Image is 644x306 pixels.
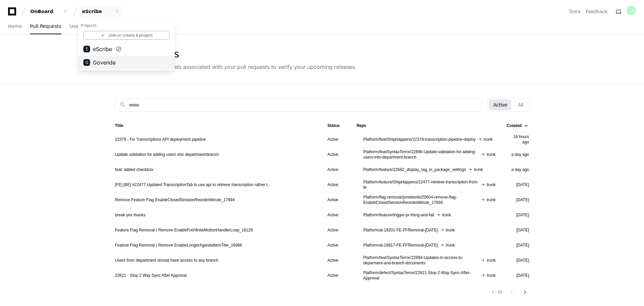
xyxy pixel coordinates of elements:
div: Active [327,137,346,142]
div: Active [327,167,346,172]
span: Platform/feature/trigger-pr-thing-and-fail [363,212,434,218]
div: [DATE] [507,243,529,248]
a: 22378 - Fix Transcriptions API deployment pipeline [115,137,206,142]
div: a day ago [507,167,529,172]
a: Pull Requests [30,19,61,34]
span: trunk [487,258,496,263]
div: Active [327,152,346,157]
button: OnBoard [28,5,71,17]
span: trunk [487,152,496,157]
span: Platform/feat/ShipHappens/22378-transcription-pipeline-deploy [363,137,476,142]
span: Users [70,24,83,28]
div: Run through the checklists associated with your pull requests to verify your upcoming releases. [115,63,357,71]
div: Active [327,182,346,187]
div: Active [327,258,346,263]
a: Docs [569,8,580,15]
div: Active [327,243,346,248]
a: Feature Flag Removal | Remove EnableLongerAgendaItemTitle_16966 [115,243,242,248]
button: eScribe [79,5,122,17]
button: Active [489,99,511,110]
div: G [83,59,90,66]
div: Title [115,123,317,128]
th: Repo [351,120,501,132]
div: OnBoard [30,8,59,15]
div: a day ago [507,152,529,157]
div: E [83,46,90,52]
span: Platform/feat/SyntaxTerror/22894-Updates-in-access-to-deparment-and-branch-documents [363,255,479,266]
a: Feature Flag Removal | Remove EnableFixInfiniteMotionHandlerLoop_18129 [115,227,253,233]
div: Status [327,123,340,128]
mat-icon: chevron_right [521,288,529,296]
span: trunk [487,273,496,278]
span: trunk [474,167,483,172]
div: [DATE] [507,212,529,218]
span: Platform/al-18201-FE-FFRemoval-[DATE] [363,227,438,233]
span: Pull Requests [30,24,61,28]
div: [DATE] [507,258,529,263]
a: break yes thanks [115,212,146,218]
div: Pull Requests [115,48,357,60]
span: trunk [446,243,455,248]
span: eScribe [93,45,112,53]
span: Platform/flag-removal/postdevils/20604-remove-flag-EnableClosedSessionReorderMinute_17694 [363,194,479,205]
div: 1 - 10 [492,290,502,295]
span: trunk [487,197,496,203]
div: eScribe [82,8,111,15]
span: Platform/feature/ShipHappens/22477-retrieve-transcription-from-fe [363,179,479,190]
a: Remove Feature Flag EnableClosedSessionReorderMinute_17694 [115,197,235,203]
a: 22621 - Stop 2 Way Sync After Approval [115,273,187,278]
mat-icon: search [119,101,126,108]
div: 16 hours ago [507,134,529,145]
div: Active [327,227,346,233]
div: [DATE] [507,182,529,187]
a: Home [8,19,22,34]
div: Active [327,212,346,218]
div: Status [327,123,346,128]
span: Govenda [93,58,116,67]
span: Platform/feat/SyntaxTerror/22896-Update-validation-for-adding-users-into-department-branch [363,149,479,160]
span: trunk [442,212,451,218]
a: Join or create a project [83,31,169,40]
a: Users [70,19,83,34]
div: Title [115,123,123,128]
span: Platform/feature/22682_display_tag_in_package_settings [363,167,466,172]
span: trunk [446,227,455,233]
div: [DATE] [507,273,529,278]
div: [DATE] [507,227,529,233]
div: Active [327,273,346,278]
div: OnBoard [78,19,175,71]
div: Active [327,197,346,203]
span: trunk [487,182,496,187]
button: Feedback [586,8,608,15]
span: trunk [484,137,493,142]
h1: Projects [78,20,175,31]
a: Update validation for adding users into department/branch [115,152,219,157]
a: [FE] [BE] #22477 Updated TranscriptionTab to use api to retrieve transcription rather t... [115,182,271,187]
span: Home [8,24,22,28]
div: Created [507,123,522,128]
span: Platform/al-18817-FE-FFRemoval-[DATE] [363,243,438,248]
button: All [514,99,527,110]
span: Platform/defect/SyntaxTerror/22621-Stop-2-Way-Sync-After-Approval [363,270,479,281]
div: Created [507,123,528,128]
a: Users from department should have access to any branch [115,258,218,263]
div: [DATE] [507,197,529,203]
a: feat: added checkbox [115,167,153,172]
